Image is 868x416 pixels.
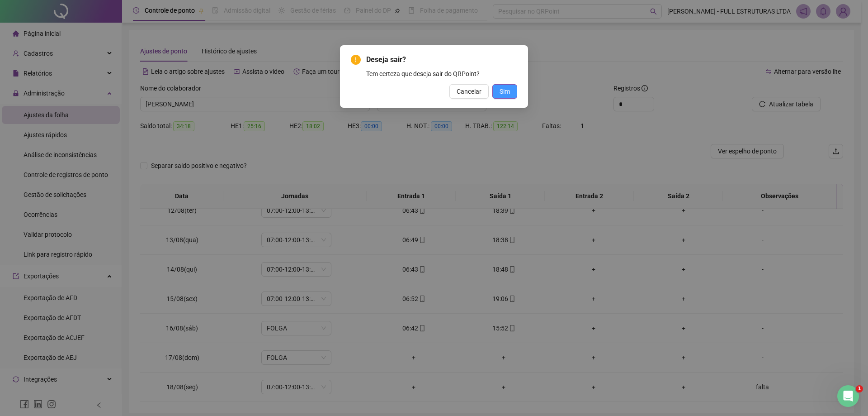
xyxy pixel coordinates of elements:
span: Deseja sair? [366,54,517,65]
span: Sim [500,86,510,96]
span: 1 [856,385,863,392]
iframe: Intercom live chat [837,385,859,407]
button: Cancelar [449,84,489,99]
span: Cancelar [457,86,481,96]
button: Sim [492,84,517,99]
span: exclamation-circle [351,55,361,65]
div: Tem certeza que deseja sair do QRPoint? [366,69,517,79]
